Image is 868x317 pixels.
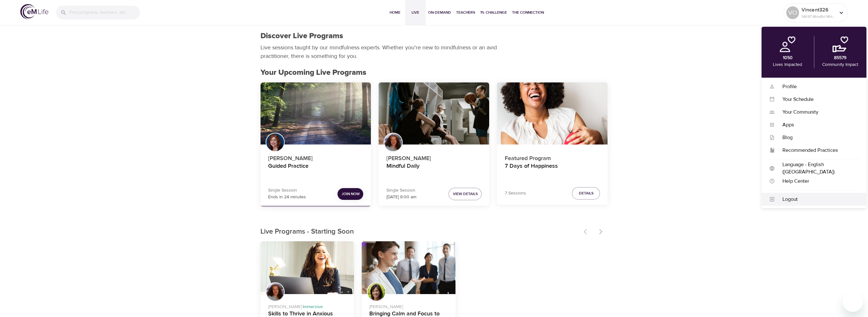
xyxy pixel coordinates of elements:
p: [DATE] 8:00 am [386,194,416,201]
h2: Your Upcoming Live Programs [260,68,608,77]
span: The Connection [512,9,544,16]
div: Language - English ([GEOGRAPHIC_DATA]) [775,161,859,176]
p: 85579 [834,55,846,61]
iframe: Button to launch messaging window [843,292,863,312]
p: [PERSON_NAME] [268,151,364,163]
div: Blog [775,134,859,141]
p: [PERSON_NAME] [369,301,448,310]
div: Your Schedule [775,96,859,103]
h4: 7 Days of Happiness [504,163,600,178]
span: 1% Challenge [480,9,507,16]
span: View Details [453,191,477,197]
div: Your Community [775,109,859,116]
div: VO [786,6,799,19]
button: Details [572,187,600,200]
h1: Discover Live Programs [260,32,343,41]
span: Teachers [456,9,475,16]
span: Home [387,9,403,16]
p: 14697 Mindful Minutes [802,14,835,19]
button: Join Now [337,188,363,200]
button: Bringing Calm and Focus to Overwhelming Situations [362,241,455,294]
p: Single Session [268,187,306,194]
div: Recommended Practices [775,147,859,154]
img: logo [20,4,48,19]
input: Find programs, teachers, etc... [69,6,140,19]
div: Help Center [775,178,859,185]
div: Logout [775,196,859,203]
p: [PERSON_NAME] · [268,301,347,310]
img: personal.png [780,36,795,52]
span: Join Now [341,191,359,197]
p: Single Session [386,187,416,194]
button: Guided Practice [260,82,371,145]
p: Live sessions taught by our mindfulness experts. Whether you're new to mindfulness or an avid pra... [260,43,499,60]
h4: Mindful Daily [386,163,482,178]
button: Mindful Daily [378,82,489,145]
p: [PERSON_NAME] [386,151,482,163]
button: 7 Days of Happiness [497,82,608,145]
div: Profile [775,83,859,90]
p: Live Programs - Starting Soon [260,227,580,237]
p: Featured Program [504,151,600,163]
p: Ends in 24 minutes [268,194,306,201]
p: 7 Sessions [504,190,526,197]
button: Skills to Thrive in Anxious Times [260,241,354,294]
div: Apps [775,121,859,129]
button: View Details [448,188,482,200]
p: Community Impact [822,61,858,68]
span: On-Demand [428,9,451,16]
p: Vincent326 [802,6,835,14]
p: 1050 [783,55,793,61]
span: Live [408,9,423,16]
img: community.png [832,36,848,52]
span: Details [579,190,593,197]
h4: Guided Practice [268,163,364,178]
span: Immersive [303,304,323,310]
p: Lives Impacted [773,61,802,68]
